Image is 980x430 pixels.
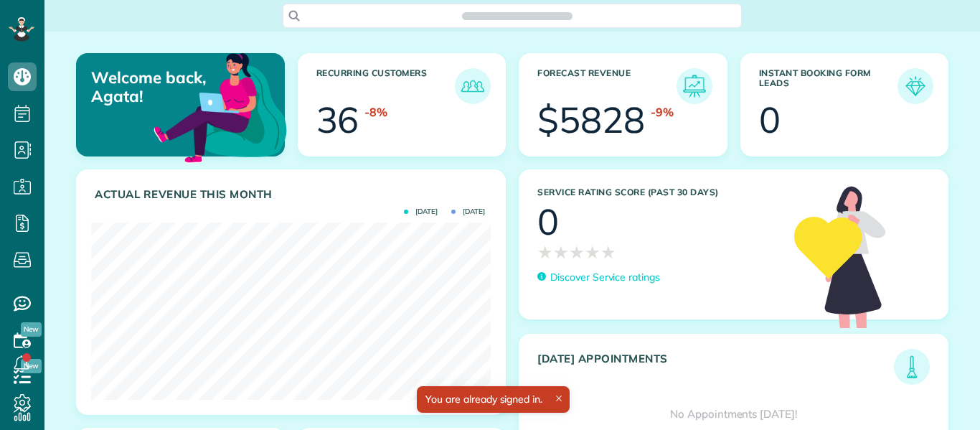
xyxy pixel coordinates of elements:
[21,322,42,337] span: New
[316,68,456,104] h3: Recurring Customers
[537,270,660,285] a: Discover Service ratings
[651,104,674,121] div: -9%
[95,188,491,201] h3: Actual Revenue this month
[600,240,616,265] span: ★
[537,240,553,265] span: ★
[550,270,660,285] p: Discover Service ratings
[364,104,387,121] div: -8%
[476,9,557,23] span: Search ZenMaid…
[585,240,600,265] span: ★
[897,352,926,381] img: icon_todays_appointments-901f7ab196bb0bea1936b74009e4eb5ffbc2d2711fa7634e0d609ed5ef32b18b.png
[537,204,559,240] div: 0
[537,102,645,138] div: $5828
[759,102,781,138] div: 0
[458,72,487,101] img: icon_recurring_customers-cf858462ba22bcd05b5a5880d41d6543d210077de5bb9ebc9590e49fd87d84ed.png
[417,386,570,413] div: You are already signed in.
[316,102,359,138] div: 36
[537,352,894,385] h3: [DATE] Appointments
[451,208,485,215] span: [DATE]
[569,240,585,265] span: ★
[151,37,290,176] img: dashboard_welcome-42a62b7d889689a78055ac9021e634bf52bae3f8056760290aed330b23ab8690.png
[680,72,709,101] img: icon_forecast_revenue-8c13a41c7ed35a8dcfafea3cbb826a0462acb37728057bba2d056411b612bbbe.png
[537,187,780,197] h3: Service Rating score (past 30 days)
[759,68,898,104] h3: Instant Booking Form Leads
[901,72,930,101] img: icon_form_leads-04211a6a04a5b2264e4ee56bc0799ec3eb69b7e499cbb523a139df1d13a81ae0.png
[91,68,216,106] p: Welcome back, Agata!
[537,68,677,104] h3: Forecast Revenue
[404,208,438,215] span: [DATE]
[553,240,569,265] span: ★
